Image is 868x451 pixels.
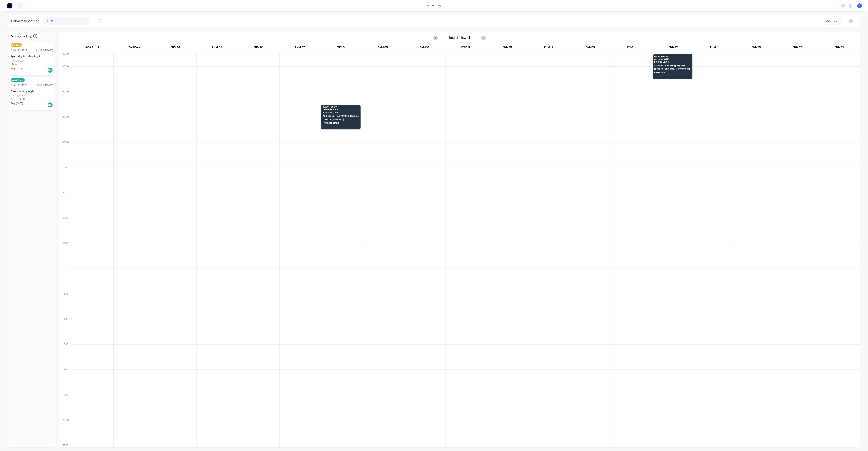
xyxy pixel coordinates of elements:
span: [STREET_ADDRESS] (NEW STORE) [654,68,691,70]
div: 08:00 [59,115,72,140]
div: 05:30 [59,52,72,64]
span: [PERSON_NAME] [322,122,359,124]
div: 19:00 [59,393,72,418]
div: DURACK [11,62,53,66]
div: 17:00 [59,342,72,367]
div: FNM 14 [528,44,569,52]
div: Bluescope Lysaght [11,89,53,93]
div: PO #DQ572140 [11,94,27,97]
div: 15:00 [59,292,72,317]
div: 07:00 [59,89,72,115]
div: 18:00 [59,367,72,393]
div: Specialty Roofing Pty Ltd [11,54,53,58]
div: 10:00 [59,165,72,191]
div: FNM 19 [736,44,777,52]
div: 12:00 [59,216,72,241]
div: 16:00 [59,317,72,342]
span: F1 [858,4,861,7]
div: FNM 09 [362,44,403,52]
div: 11:00 [59,190,72,216]
div: FNM 08 [321,44,362,52]
div: FNM 03 [196,44,238,52]
div: 2nd Run [113,44,155,52]
div: 20:00 [59,418,72,443]
div: 06:00 [59,64,72,89]
span: Delivery backlog [10,34,32,38]
div: Order # 194294 [11,49,27,52]
div: FNM 02 [155,44,196,52]
div: 10:50 AM [DATE] [36,84,53,87]
span: Req. [DATE] [11,102,23,105]
div: FNM 12 [445,44,487,52]
span: 2 [33,34,37,38]
div: FNM 13 [487,44,528,52]
div: FNM 18 [694,44,735,52]
span: 6:30 am [11,43,22,47]
div: PO #DURACK [11,59,24,62]
div: FNM 07 [279,44,321,52]
span: 05:30 - 06:30 [654,55,691,58]
span: YSB Industries Pty Ltd T/AS YSB ROOFING [322,115,359,117]
div: Vehicle [826,19,837,23]
div: productivity [425,3,443,8]
div: Delivery scheduling [8,15,43,27]
div: FNM 20 [777,44,818,52]
span: 07:30 - 08:30 [322,106,359,108]
img: Factory [7,3,12,8]
div: Del [47,67,53,73]
span: PO # RUNCORN [654,61,691,63]
input: Search for orders [51,17,90,25]
div: ACA Truck [72,44,113,52]
div: 13:00 [59,241,72,266]
span: Req. [DATE] [11,67,23,70]
span: Specialty Roofing Pty Ltd [654,64,691,67]
div: Del [47,102,53,108]
div: FNM 16 [611,44,652,52]
div: FNM 10 [404,44,445,52]
div: 09:00 [59,140,72,165]
div: FNM 06 [238,44,279,52]
div: FNM 21 [818,44,860,52]
span: [STREET_ADDRESS] [322,119,359,121]
div: 21:00 [59,443,72,448]
div: FNM 17 [653,44,694,52]
div: Order # 194077 [11,84,27,87]
span: Order # 194214 [322,109,359,111]
span: Order # 194177 [654,58,691,60]
span: PO # CENTURY [322,111,359,114]
span: ACA Store [11,78,25,82]
button: Vehicle [824,18,841,25]
div: FNM 15 [570,44,611,52]
div: 14:00 [59,266,72,292]
div: 02:34 PM [DATE] [36,49,53,52]
span: BRENDALE [654,71,691,74]
div: ARCHERFIELD [11,97,53,101]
